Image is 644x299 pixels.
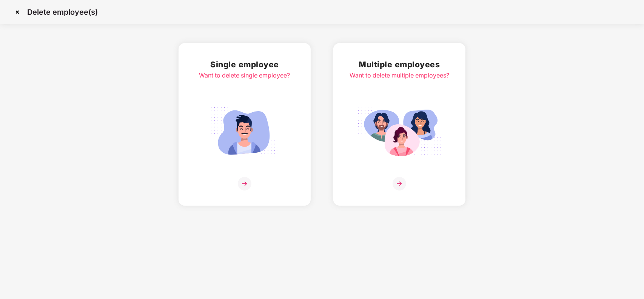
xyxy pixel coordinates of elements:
h2: Single employee [199,58,290,71]
div: Want to delete multiple employees? [350,71,449,80]
img: svg+xml;base64,PHN2ZyB4bWxucz0iaHR0cDovL3d3dy53My5vcmcvMjAwMC9zdmciIHdpZHRoPSIzNiIgaGVpZ2h0PSIzNi... [238,177,251,191]
img: svg+xml;base64,PHN2ZyB4bWxucz0iaHR0cDovL3d3dy53My5vcmcvMjAwMC9zdmciIGlkPSJNdWx0aXBsZV9lbXBsb3llZS... [357,103,442,162]
div: Want to delete single employee? [199,71,290,80]
p: Delete employee(s) [27,8,98,17]
img: svg+xml;base64,PHN2ZyB4bWxucz0iaHR0cDovL3d3dy53My5vcmcvMjAwMC9zdmciIGlkPSJTaW5nbGVfZW1wbG95ZWUiIH... [202,103,287,162]
h2: Multiple employees [350,58,449,71]
img: svg+xml;base64,PHN2ZyBpZD0iQ3Jvc3MtMzJ4MzIiIHhtbG5zPSJodHRwOi8vd3d3LnczLm9yZy8yMDAwL3N2ZyIgd2lkdG... [11,6,23,18]
img: svg+xml;base64,PHN2ZyB4bWxucz0iaHR0cDovL3d3dy53My5vcmcvMjAwMC9zdmciIHdpZHRoPSIzNiIgaGVpZ2h0PSIzNi... [393,177,406,191]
